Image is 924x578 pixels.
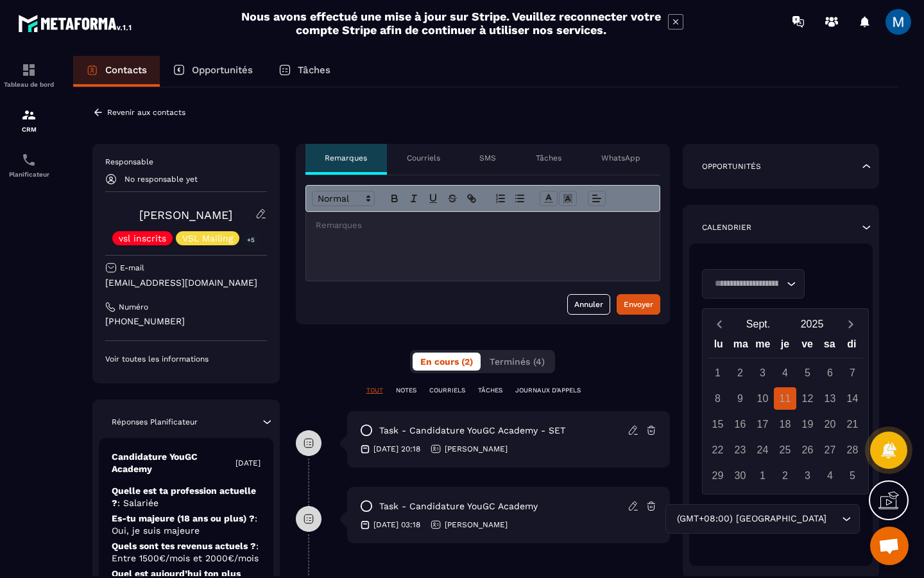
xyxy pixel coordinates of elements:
[617,294,660,315] button: Envoyer
[298,64,330,76] p: Tâches
[21,152,37,168] img: scheduler
[490,356,545,367] span: Terminés (4)
[841,413,864,435] div: 21
[796,464,819,487] div: 3
[751,413,774,435] div: 17
[729,439,751,461] div: 23
[105,277,267,289] p: [EMAIL_ADDRESS][DOMAIN_NAME]
[119,234,166,243] p: vsl inscrits
[105,315,267,328] p: [PHONE_NUMBER]
[818,335,841,358] div: sa
[379,500,538,512] p: task - Candidature YouGC Academy
[841,387,864,410] div: 14
[752,335,774,358] div: me
[3,126,55,133] p: CRM
[796,362,819,384] div: 5
[785,313,839,335] button: Open years overlay
[665,504,860,534] div: Search for option
[105,64,147,76] p: Contacts
[751,464,774,487] div: 1
[21,62,37,78] img: formation
[182,234,233,243] p: VSL Mailing
[407,153,440,163] p: Courriels
[107,108,185,117] p: Revenir aux contacts
[774,464,796,487] div: 2
[479,153,496,163] p: SMS
[702,161,761,171] p: Opportunités
[105,354,267,364] p: Voir toutes les informations
[3,53,55,98] a: formationformationTableau de bord
[139,208,232,222] a: [PERSON_NAME]
[796,413,819,435] div: 19
[112,417,198,427] p: Réponses Planificateur
[702,269,805,299] div: Search for option
[21,107,37,123] img: formation
[706,413,729,435] div: 15
[266,56,343,87] a: Tâches
[729,362,751,384] div: 2
[105,157,267,167] p: Responsable
[482,353,552,371] button: Terminés (4)
[751,387,774,410] div: 10
[796,335,819,358] div: ve
[379,425,565,437] p: task - Candidature YouGC Academy - SET
[732,313,785,335] button: Open months overlay
[413,353,481,371] button: En cours (2)
[710,277,783,291] input: Search for option
[429,386,465,395] p: COURRIELS
[112,451,235,475] p: Candidature YouGC Academy
[702,222,751,232] p: Calendrier
[119,302,148,312] p: Numéro
[325,153,367,163] p: Remarques
[819,387,841,410] div: 13
[567,294,610,315] button: Annuler
[819,464,841,487] div: 4
[117,498,158,508] span: : Salariée
[819,439,841,461] div: 27
[774,439,796,461] div: 25
[445,520,508,530] p: [PERSON_NAME]
[706,387,729,410] div: 8
[819,413,841,435] div: 20
[706,362,729,384] div: 1
[708,362,863,487] div: Calendar days
[235,458,261,468] p: [DATE]
[706,439,729,461] div: 22
[708,335,863,487] div: Calendar wrapper
[774,335,796,358] div: je
[120,263,144,273] p: E-mail
[192,64,253,76] p: Opportunités
[241,10,662,37] h2: Nous avons effectué une mise à jour sur Stripe. Veuillez reconnecter votre compte Stripe afin de ...
[112,512,261,537] p: Es-tu majeure (18 ans ou plus) ?
[3,98,55,143] a: formationformationCRM
[3,81,55,88] p: Tableau de bord
[624,298,653,311] div: Envoyer
[819,362,841,384] div: 6
[708,315,732,333] button: Previous month
[841,464,864,487] div: 5
[707,335,730,358] div: lu
[515,386,581,395] p: JOURNAUX D'APPELS
[112,485,261,509] p: Quelle est ta profession actuelle ?
[829,512,839,526] input: Search for option
[420,356,473,367] span: En cours (2)
[112,540,261,565] p: Quels sont tes revenus actuels ?
[841,362,864,384] div: 7
[478,386,502,395] p: TÂCHES
[870,527,909,565] div: Ouvrir le chat
[445,444,508,454] p: [PERSON_NAME]
[841,439,864,461] div: 28
[3,143,55,188] a: schedulerschedulerPlanificateur
[601,153,640,163] p: WhatsApp
[73,56,160,87] a: Contacts
[774,413,796,435] div: 18
[536,153,561,163] p: Tâches
[373,520,420,530] p: [DATE] 03:18
[3,171,55,178] p: Planificateur
[839,315,863,333] button: Next month
[774,362,796,384] div: 4
[674,512,829,526] span: (GMT+08:00) [GEOGRAPHIC_DATA]
[124,175,198,184] p: No responsable yet
[243,233,259,247] p: +5
[18,12,133,35] img: logo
